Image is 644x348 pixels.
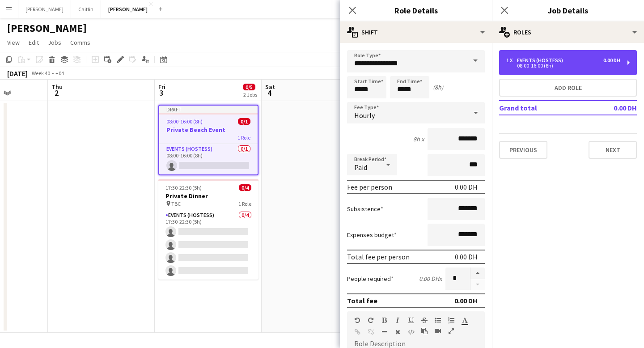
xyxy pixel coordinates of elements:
div: 0.00 DH [454,296,478,305]
span: 08:00-16:00 (8h) [166,118,203,125]
app-job-card: Draft08:00-16:00 (8h)0/1Private Beach Event1 RoleEvents (Hostess)0/108:00-16:00 (8h) [158,105,258,175]
a: Jobs [44,37,65,48]
span: Thu [51,83,63,91]
h3: Job Details [492,4,644,16]
span: 1 Role [237,134,250,141]
button: Horizontal Line [381,328,387,335]
span: Jobs [48,38,61,47]
h3: Private Beach Event [159,126,258,134]
span: 0/5 [243,84,255,90]
h1: [PERSON_NAME] [7,21,87,35]
span: 1 Role [238,200,251,207]
td: Grand total [499,101,584,115]
span: 2 [50,88,63,98]
a: View [4,37,23,48]
div: 0.00 DH [455,252,478,261]
span: 0/4 [239,184,251,191]
button: Insert video [435,327,441,335]
span: View [7,38,20,47]
label: Expenses budget [347,231,397,239]
div: 2 Jobs [243,91,257,98]
div: Total fee [347,296,377,305]
td: 0.00 DH [584,101,637,115]
button: Previous [499,141,547,159]
div: Total fee per person [347,252,410,261]
div: 1 x [506,57,517,64]
div: Draft [159,106,258,113]
button: Redo [368,317,374,324]
h3: Private Dinner [158,192,258,200]
span: Fri [158,83,165,91]
div: Fee per person [347,182,392,191]
div: 0.00 DH [603,57,620,64]
button: Fullscreen [448,327,454,335]
button: Underline [408,317,414,324]
label: People required [347,275,394,283]
button: Italic [394,317,401,324]
span: Sat [265,83,275,91]
div: Events (Hostess) [517,57,567,64]
button: [PERSON_NAME] [101,0,155,18]
a: Edit [25,37,42,48]
app-job-card: 17:30-22:30 (5h)0/4Private Dinner TBC1 RoleEvents (Hostess)0/417:30-22:30 (5h) [158,179,258,280]
a: Comms [67,37,94,48]
h3: Role Details [340,4,492,16]
button: Undo [354,317,360,324]
span: Edit [29,38,39,47]
button: [PERSON_NAME] [18,0,71,18]
app-card-role: Events (Hostess)0/108:00-16:00 (8h) [159,144,258,174]
label: Subsistence [347,205,383,213]
button: Caitlin [71,0,101,18]
button: Clear Formatting [394,328,401,335]
span: 0/1 [238,118,250,125]
span: TBC [171,200,181,207]
div: +04 [55,70,64,76]
button: Unordered List [435,317,441,324]
app-card-role: Events (Hostess)0/417:30-22:30 (5h) [158,210,258,280]
div: (8h) [433,83,443,91]
span: 17:30-22:30 (5h) [165,184,202,191]
span: Hourly [354,111,375,120]
div: 08:00-16:00 (8h) [506,64,620,68]
div: Roles [492,21,644,43]
button: Text Color [462,317,468,324]
button: Bold [381,317,387,324]
button: Next [589,141,637,159]
button: Ordered List [448,317,454,324]
span: Paid [354,163,367,172]
button: Paste as plain text [421,327,428,335]
div: [DATE] [7,69,28,78]
span: 4 [264,88,275,98]
button: HTML Code [408,328,414,335]
span: 3 [157,88,165,98]
span: Comms [70,38,90,47]
div: 0.00 DH x [419,275,442,283]
div: Shift [340,21,492,43]
button: Increase [470,267,485,279]
button: Strikethrough [421,317,428,324]
div: 0.00 DH [455,182,478,191]
div: 8h x [413,135,424,143]
button: Add role [499,79,637,97]
span: Week 40 [30,70,52,76]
